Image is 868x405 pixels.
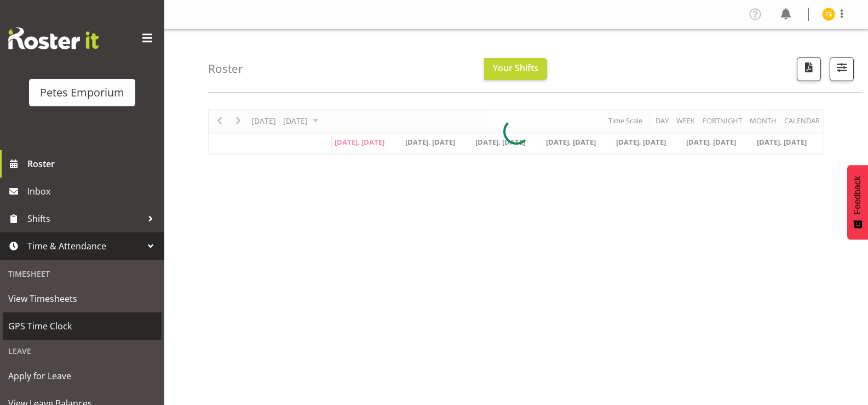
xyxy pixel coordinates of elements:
h4: Roster [208,62,243,75]
span: Time & Attendance [27,238,142,254]
img: Rosterit website logo [8,27,99,49]
button: Feedback - Show survey [847,165,868,239]
span: Your Shifts [493,62,538,74]
span: Apply for Leave [8,368,156,384]
div: Leave [3,340,162,362]
span: Feedback [853,176,863,214]
img: tamara-straker11292.jpg [822,8,835,21]
button: Filter Shifts [830,57,854,81]
span: GPS Time Clock [8,318,156,334]
span: Inbox [27,183,159,199]
div: Timesheet [3,263,162,285]
a: Apply for Leave [3,362,162,390]
span: View Timesheets [8,290,156,307]
span: Roster [27,156,159,172]
button: Your Shifts [484,58,547,80]
a: GPS Time Clock [3,312,162,340]
a: View Timesheets [3,285,162,312]
div: Petes Emporium [40,84,124,101]
span: Shifts [27,210,142,227]
button: Download a PDF of the roster according to the set date range. [797,57,821,81]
